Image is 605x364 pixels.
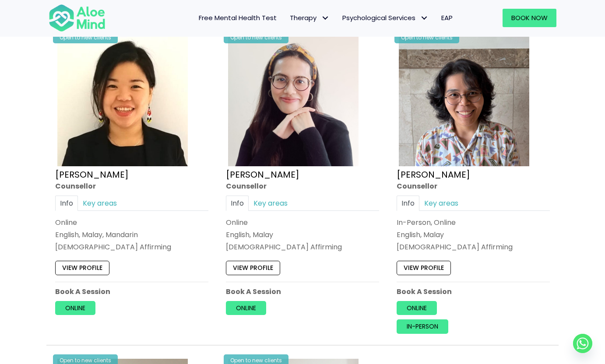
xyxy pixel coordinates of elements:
[342,13,428,22] span: Psychological Services
[283,9,336,27] a: TherapyTherapy: submenu
[224,31,288,43] div: Open to new clients
[55,217,208,227] div: Online
[226,196,249,211] a: Info
[441,13,453,22] span: EAP
[503,9,556,27] a: Book Now
[397,287,550,297] p: Book A Session
[228,36,359,166] img: Therapist Photo Update
[418,12,430,24] span: Psychological Services: submenu
[397,168,470,181] a: [PERSON_NAME]
[511,13,548,22] span: Book Now
[55,196,78,211] a: Info
[249,196,292,211] a: Key areas
[419,196,463,211] a: Key areas
[226,217,379,227] div: Online
[226,181,379,191] div: Counsellor
[199,13,277,22] span: Free Mental Health Test
[226,242,379,252] div: [DEMOGRAPHIC_DATA] Affirming
[117,9,459,27] nav: Menu
[55,301,95,315] a: Online
[55,181,208,191] div: Counsellor
[78,196,122,211] a: Key areas
[55,168,129,181] a: [PERSON_NAME]
[55,230,208,240] p: English, Malay, Mandarin
[435,9,459,27] a: EAP
[397,242,550,252] div: [DEMOGRAPHIC_DATA] Affirming
[49,3,106,32] img: Aloe mind Logo
[397,261,451,275] a: View profile
[55,261,109,275] a: View profile
[573,334,592,353] a: Whatsapp
[336,9,435,27] a: Psychological ServicesPsychological Services: submenu
[397,319,448,333] a: In-person
[397,181,550,191] div: Counsellor
[397,230,550,240] p: English, Malay
[290,13,329,22] span: Therapy
[192,9,283,27] a: Free Mental Health Test
[55,287,208,297] p: Book A Session
[397,217,550,227] div: In-Person, Online
[399,36,529,166] img: zafeera counsellor
[226,287,379,297] p: Book A Session
[226,230,379,240] p: English, Malay
[55,242,208,252] div: [DEMOGRAPHIC_DATA] Affirming
[394,31,459,43] div: Open to new clients
[397,301,437,315] a: Online
[53,31,118,43] div: Open to new clients
[226,168,299,181] a: [PERSON_NAME]
[226,301,266,315] a: Online
[319,12,331,24] span: Therapy: submenu
[226,261,280,275] a: View profile
[57,36,188,166] img: Karen Counsellor
[397,196,419,211] a: Info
